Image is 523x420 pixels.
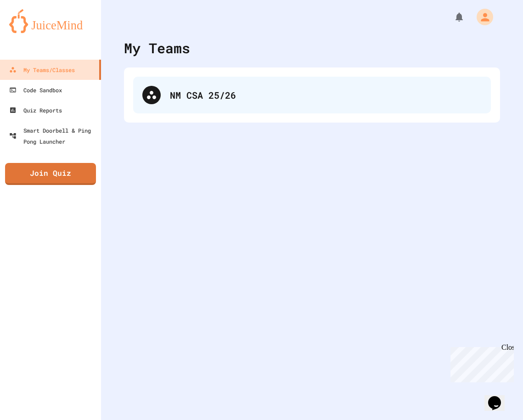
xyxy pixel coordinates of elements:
iframe: chat widget [447,343,514,382]
div: My Teams [124,38,190,58]
div: My Notifications [437,9,467,25]
iframe: chat widget [484,383,514,411]
div: My Account [467,6,495,28]
div: Smart Doorbell & Ping Pong Launcher [9,125,97,147]
div: NM CSA 25/26 [170,88,482,102]
div: My Teams/Classes [9,64,75,75]
div: Quiz Reports [9,105,62,116]
div: Code Sandbox [9,84,62,95]
div: Chat with us now!Close [4,4,63,58]
a: Join Quiz [5,163,96,185]
img: logo-orange.svg [9,9,92,33]
div: NM CSA 25/26 [133,77,491,113]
